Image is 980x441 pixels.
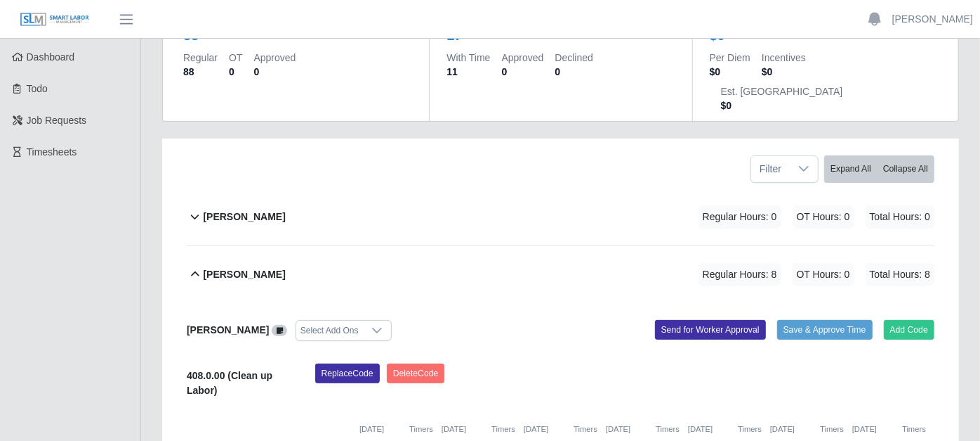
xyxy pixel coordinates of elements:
div: [DATE] [606,423,680,435]
span: Total Hours: 0 [866,205,934,229]
dd: $0 [710,65,750,79]
button: [PERSON_NAME] Regular Hours: 0 OT Hours: 0 Total Hours: 0 [187,188,934,245]
button: Collapse All [877,155,934,183]
span: Total Hours: 8 [866,263,934,286]
a: View/Edit Notes [272,324,287,335]
b: [PERSON_NAME] [203,210,285,224]
b: [PERSON_NAME] [187,324,269,335]
dd: 0 [555,65,593,79]
dt: Approved [502,51,544,65]
div: [DATE] [442,423,515,435]
a: [PERSON_NAME] [892,12,973,27]
button: Expand All [824,155,878,183]
button: Timers [820,423,844,435]
dd: 88 [183,65,218,79]
dt: Per Diem [710,51,750,65]
img: SLM Logo [20,12,90,27]
dd: 0 [253,65,296,79]
span: Todo [27,83,48,94]
div: bulk actions [824,155,934,183]
span: Filter [751,156,790,182]
button: DeleteCode [387,364,445,383]
button: Send for Worker Approval [655,320,766,340]
button: Timers [491,423,515,435]
dd: 11 [446,65,490,79]
dt: With Time [446,51,490,65]
div: Select Add Ons [296,321,363,340]
span: Timesheets [27,146,77,158]
span: Job Requests [27,115,87,126]
dd: 0 [502,65,544,79]
button: ReplaceCode [315,364,380,383]
span: Regular Hours: 0 [698,205,781,229]
div: [DATE] [770,423,844,435]
button: Timers [902,423,926,435]
dt: Est. [GEOGRAPHIC_DATA] [721,84,843,98]
button: Add Code [884,320,935,340]
div: [DATE] [359,423,433,435]
span: OT Hours: 0 [793,205,854,229]
button: [PERSON_NAME] Regular Hours: 8 OT Hours: 0 Total Hours: 8 [187,246,934,303]
dt: Regular [183,51,218,65]
button: Timers [409,423,433,435]
dt: Declined [555,51,593,65]
button: Timers [738,423,762,435]
dd: $0 [721,98,843,113]
button: Timers [574,423,597,435]
span: Dashboard [27,51,75,63]
div: [DATE] [852,423,926,435]
b: 408.0.00 (Clean up Labor) [187,370,272,396]
dd: $0 [762,65,806,79]
dt: Incentives [762,51,806,65]
div: [DATE] [688,423,762,435]
b: [PERSON_NAME] [203,267,285,282]
span: Regular Hours: 8 [698,263,781,286]
dd: 0 [229,65,242,79]
div: [DATE] [524,423,597,435]
dt: Approved [253,51,296,65]
dt: OT [229,51,242,65]
button: Timers [656,423,680,435]
button: Save & Approve Time [777,320,873,340]
span: OT Hours: 0 [793,263,854,286]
